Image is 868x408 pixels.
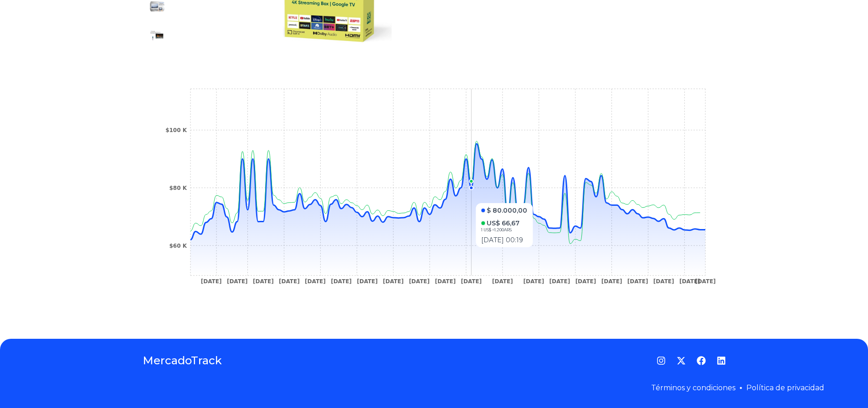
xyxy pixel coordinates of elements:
[331,278,352,285] tspan: [DATE]
[601,278,622,285] tspan: [DATE]
[651,383,735,392] a: Términos y condiciones
[461,278,482,285] tspan: [DATE]
[677,356,686,365] a: Twitter
[305,278,326,285] tspan: [DATE]
[200,278,221,285] tspan: [DATE]
[409,278,430,285] tspan: [DATE]
[150,28,164,43] img: Smart Tv Onn Uhd Streaming 4k Google Tv Netflix Disney+ Star Color Negro Tipo de control remoto D...
[143,353,222,368] a: MercadoTrack
[523,278,544,285] tspan: [DATE]
[575,278,596,285] tspan: [DATE]
[226,278,247,285] tspan: [DATE]
[695,278,716,285] tspan: [DATE]
[627,278,648,285] tspan: [DATE]
[165,127,187,133] tspan: $100 K
[653,278,674,285] tspan: [DATE]
[169,185,187,191] tspan: $80 K
[697,356,706,365] a: Facebook
[679,278,700,285] tspan: [DATE]
[492,278,513,285] tspan: [DATE]
[279,278,300,285] tspan: [DATE]
[169,243,187,249] tspan: $60 K
[549,278,570,285] tspan: [DATE]
[657,356,666,365] a: Instagram
[252,278,273,285] tspan: [DATE]
[746,383,824,392] a: Política de privacidad
[357,278,378,285] tspan: [DATE]
[383,278,404,285] tspan: [DATE]
[717,356,726,365] a: LinkedIn
[435,278,456,285] tspan: [DATE]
